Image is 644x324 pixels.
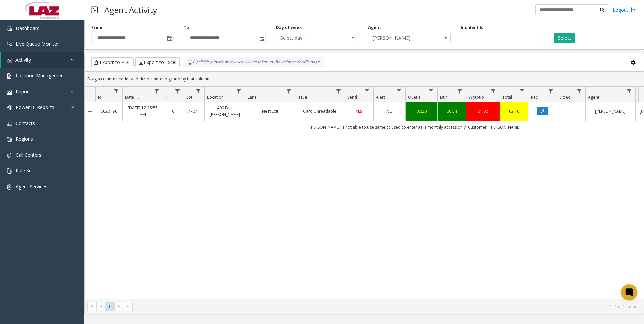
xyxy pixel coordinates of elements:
img: 'icon' [7,153,12,158]
span: Sortable [136,95,142,100]
span: Regions [15,136,33,142]
a: 400 East [PERSON_NAME] [209,105,241,118]
a: Video Filter Menu [575,87,584,96]
a: Issue Filter Menu [334,87,343,96]
a: Lane Filter Menu [284,87,293,96]
span: Power BI Reports [15,104,54,110]
span: Alert [376,94,385,100]
img: 'icon' [7,105,12,110]
button: Select [554,33,575,43]
div: By clicking Incident row you will be taken to the incident details page. [184,57,324,67]
a: 770709 [188,108,200,115]
span: Lane [248,94,257,100]
span: Id [98,94,102,100]
span: Queue [408,94,421,100]
a: 00:20 [410,108,433,115]
label: Day of week [276,25,302,31]
span: Rule Sets [15,167,36,174]
span: Activity [15,57,31,63]
button: Export to Excel [135,57,180,67]
img: 'icon' [7,58,12,63]
a: Alert Filter Menu [395,87,404,96]
a: Activity [1,52,84,68]
a: Date Filter Menu [152,87,161,96]
div: Data table [85,87,644,299]
span: Page 1 [105,302,114,311]
a: Vend Filter Menu [363,87,372,96]
a: [PERSON_NAME] [590,108,631,115]
label: To [184,25,189,31]
a: Collapse Details [85,109,95,115]
a: Nest Exit [249,108,291,115]
span: Rec. [531,94,539,100]
span: H [165,94,168,100]
span: Total [502,94,512,100]
div: Drag a column header and drop it here to group by that column [85,73,644,85]
img: 'icon' [7,168,12,174]
a: Dur Filter Menu [455,87,464,96]
span: Wrapup [469,94,484,100]
span: Toggle popup [166,33,173,43]
label: Agent [368,25,381,31]
span: Date [125,94,134,100]
label: From [91,25,102,31]
a: Card Unreadable [299,108,341,115]
span: Vend [347,94,357,100]
a: Wrapup Filter Menu [489,87,498,96]
span: Select day... [276,33,342,43]
span: Reports [15,88,33,95]
span: [PERSON_NAME] [368,33,434,43]
a: 00:54 [442,108,462,115]
kendo-pager-info: 1 - 1 of 1 items [137,304,637,310]
span: Agent Services [15,183,47,190]
img: 'icon' [7,89,12,95]
img: 'icon' [7,73,12,79]
span: Call Centers [15,152,41,158]
span: Location Management [15,72,65,79]
a: YES [349,108,369,115]
a: 6020190 [99,108,118,115]
span: Dashboard [15,25,40,31]
a: Logout [613,6,636,13]
img: 'icon' [7,137,12,142]
a: 01:02 [470,108,495,115]
a: Id Filter Menu [112,87,121,96]
img: pageIcon [91,2,98,18]
span: Live Queue Monitor [15,41,59,47]
span: Agent [588,94,599,100]
a: Queue Filter Menu [427,87,436,96]
h3: Agent Activity [101,2,160,18]
span: Lot [186,94,192,100]
a: Total Filter Menu [518,87,527,96]
span: Contacts [15,120,35,126]
a: 02:16 [504,108,524,115]
span: Location [207,94,224,100]
label: Incident Id [461,25,484,31]
a: Rec. Filter Menu [546,87,555,96]
a: Lot Filter Menu [194,87,203,96]
a: Agent Filter Menu [625,87,634,96]
span: Dur [440,94,447,100]
span: Issue [297,94,307,100]
button: Export to PDF [91,57,134,67]
img: 'icon' [7,184,12,190]
a: Location Filter Menu [234,87,244,96]
a: NO [378,108,401,115]
img: 'icon' [7,121,12,126]
a: H Filter Menu [173,87,182,96]
img: 'icon' [7,26,12,31]
img: infoIcon.svg [187,60,193,65]
img: logout [630,6,636,13]
a: [DATE] 12:25:55 AM [127,105,159,118]
span: YES [356,108,362,114]
a: 0 [167,108,180,115]
img: 'icon' [7,42,12,47]
span: Toggle popup [258,33,265,43]
span: Video [559,94,571,100]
